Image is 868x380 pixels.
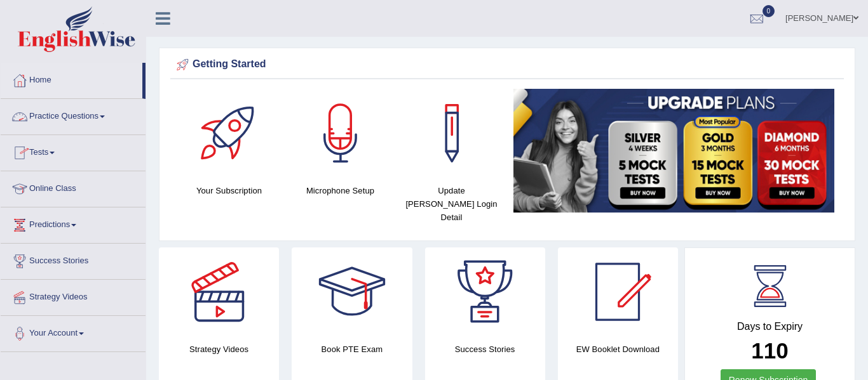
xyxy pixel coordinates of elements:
[1,316,146,348] a: Your Account
[402,184,501,224] h4: Update [PERSON_NAME] Login Detail
[1,99,146,131] a: Practice Questions
[425,343,545,356] h4: Success Stories
[1,135,146,167] a: Tests
[763,5,775,17] span: 0
[1,63,142,95] a: Home
[291,184,390,197] h4: Microphone Setup
[1,171,146,203] a: Online Class
[180,184,278,197] h4: Your Subscription
[173,55,841,74] div: Getting Started
[159,343,279,356] h4: Strategy Videos
[699,321,841,332] h4: Days to Expiry
[558,343,678,356] h4: EW Booklet Download
[513,89,834,213] img: small5.jpg
[751,338,788,363] b: 110
[1,207,146,239] a: Predictions
[1,280,146,311] a: Strategy Videos
[1,244,146,275] a: Success Stories
[292,343,412,356] h4: Book PTE Exam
